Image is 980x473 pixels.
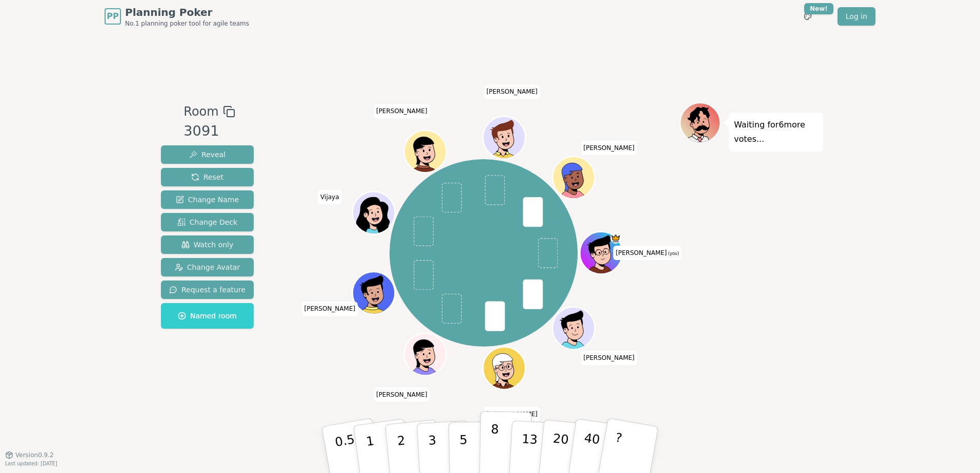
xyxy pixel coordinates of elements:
button: Click to change your avatar [581,233,621,273]
a: PPPlanning PokerNo.1 planning poker tool for agile teams [105,5,249,28]
span: Click to change your name [301,302,358,316]
span: Change Avatar [175,262,240,272]
span: Change Deck [177,217,237,227]
span: Click to change your name [581,141,637,155]
span: Change Name [176,195,239,205]
span: No.1 planning poker tool for agile teams [125,19,249,28]
div: New! [804,3,833,14]
button: Request a feature [161,281,254,299]
span: Last updated: [DATE] [5,461,57,466]
span: Click to change your name [581,351,637,365]
button: Named room [161,303,254,329]
span: Reveal [189,149,226,160]
span: PP [107,10,118,23]
button: Reset [161,168,254,186]
span: Reset [191,172,223,182]
span: Named room [178,311,237,321]
button: New! [799,7,817,26]
span: Watch only [181,240,234,250]
p: Waiting for 6 more votes... [734,118,818,146]
button: Watch only [161,235,254,254]
span: Click to change your name [484,407,540,421]
div: 3091 [183,121,235,142]
span: Click to change your name [374,104,430,118]
span: Click to change your name [374,388,430,402]
span: Click to change your name [484,84,540,99]
span: Request a feature [169,285,246,295]
button: Version0.9.2 [5,451,54,459]
span: Click to change your name [318,190,341,204]
button: Reveal [161,145,254,164]
button: Change Deck [161,213,254,231]
span: Planning Poker [125,5,249,19]
button: Change Avatar [161,258,254,276]
button: Change Name [161,190,254,209]
span: Matt is the host [610,233,621,244]
a: Log in [838,7,875,26]
span: Room [183,102,218,121]
span: Click to change your name [613,246,681,260]
span: Version 0.9.2 [15,451,54,459]
span: (you) [667,251,679,256]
